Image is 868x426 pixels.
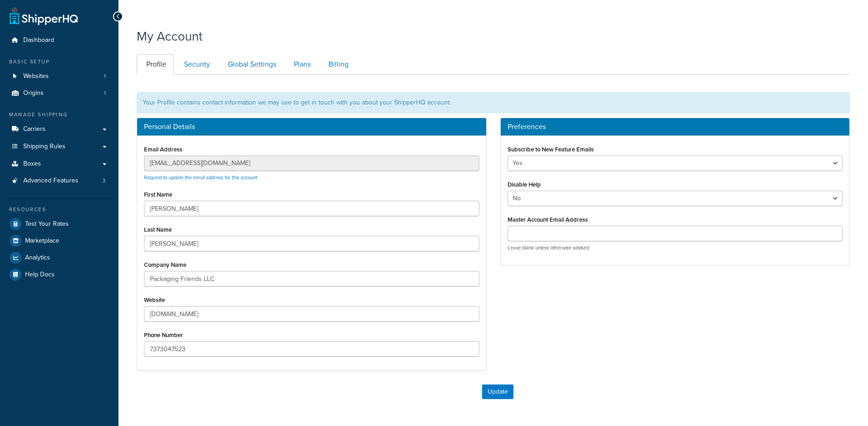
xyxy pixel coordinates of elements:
[508,181,541,188] label: Disable Help
[7,172,112,189] li: Advanced Features
[23,36,54,44] span: Dashboard
[7,32,112,49] a: Dashboard
[508,216,588,223] label: Master Account Email Address
[103,177,106,185] span: 3
[7,249,112,266] a: Analytics
[284,54,318,75] a: Plans
[7,138,112,155] a: Shipping Rules
[23,160,41,168] span: Boxes
[218,54,283,75] a: Global Settings
[23,73,49,80] span: Websites
[7,266,112,283] a: Help Docs
[10,7,78,25] a: ShipperHQ Home
[144,123,479,131] h3: Personal Details
[7,68,112,85] li: Websites
[144,332,183,338] label: Phone Number
[25,237,59,245] span: Marketplace
[23,89,44,97] span: Origins
[7,85,112,102] a: Origins 1
[144,261,186,268] label: Company Name
[137,92,850,113] div: Your Profile contains contact information we may use to get in touch with you about your ShipperH...
[25,271,55,279] span: Help Docs
[508,146,594,153] label: Subscribe to New Feature Emails
[7,216,112,232] a: Test Your Rates
[23,143,66,151] span: Shipping Rules
[144,146,182,153] label: Email Address
[104,89,106,97] span: 1
[25,220,69,228] span: Test Your Rates
[7,58,112,66] div: Basic Setup
[144,226,172,233] label: Last Name
[508,244,843,251] p: Leave blank unless otherwise advised
[482,384,514,399] button: Update
[7,121,112,138] a: Carriers
[7,68,112,85] a: Websites 1
[144,296,165,303] label: Website
[7,111,112,119] div: Manage Shipping
[7,156,112,172] a: Boxes
[7,172,112,189] a: Advanced Features 3
[7,233,112,249] a: Marketplace
[137,54,174,75] a: Profile
[175,54,217,75] a: Security
[104,73,106,80] span: 1
[25,254,50,262] span: Analytics
[144,191,172,198] label: First Name
[23,125,46,133] span: Carriers
[319,54,356,75] a: Billing
[144,174,257,181] a: Request to update the email address for this account
[23,177,78,185] span: Advanced Features
[508,123,843,131] h3: Preferences
[7,206,112,213] div: Resources
[137,27,202,45] h1: My Account
[7,85,112,102] li: Origins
